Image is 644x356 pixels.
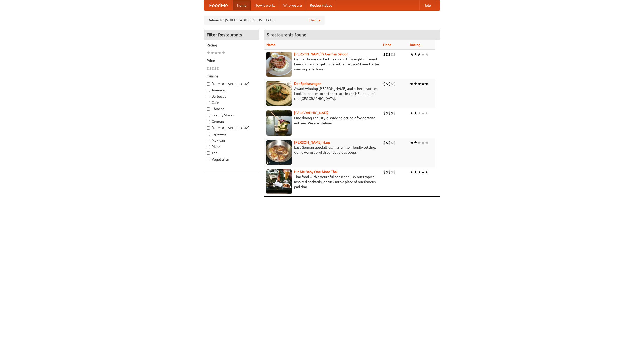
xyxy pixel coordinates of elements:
a: Name [266,43,276,47]
li: ★ [421,52,425,57]
li: ★ [410,169,414,175]
img: kohlhaus.jpg [266,140,292,165]
input: Czech / Slovak [207,114,210,117]
a: Der Speisewagen [294,82,321,86]
input: Pizza [207,145,210,148]
input: American [207,89,210,92]
a: [PERSON_NAME] Haus [294,140,330,144]
img: speisewagen.jpg [266,81,292,106]
label: Mexican [207,138,256,143]
li: ★ [425,81,429,87]
label: [DEMOGRAPHIC_DATA] [207,125,256,130]
a: Change [309,18,321,23]
input: Mexican [207,139,210,142]
li: ★ [414,169,417,175]
li: ★ [421,110,425,116]
li: ★ [417,110,421,116]
li: ★ [414,140,417,145]
li: $ [391,52,393,57]
li: $ [386,81,388,87]
li: ★ [425,140,429,145]
input: Chinese [207,107,210,111]
li: $ [388,169,391,175]
li: ★ [410,110,414,116]
li: ★ [218,50,222,56]
input: Japanese [207,133,210,136]
img: babythai.jpg [266,169,292,194]
li: $ [393,110,396,116]
p: East German specialties, in a family-friendly setting. Come warm up with our delicious soups. [266,145,379,155]
label: Thai [207,150,256,155]
li: ★ [425,110,429,116]
input: [DEMOGRAPHIC_DATA] [207,82,210,86]
label: Vegetarian [207,157,256,162]
input: Vegetarian [207,158,210,161]
h5: Rating [207,43,256,48]
li: $ [217,66,219,71]
a: [PERSON_NAME]'s German Saloon [294,52,348,56]
li: ★ [207,50,210,56]
li: $ [383,52,386,57]
li: $ [383,81,386,87]
li: $ [386,110,388,116]
div: Deliver to: [STREET_ADDRESS][US_STATE] [204,16,325,25]
li: $ [391,110,393,116]
a: Who we are [279,0,306,10]
a: Hit Me Baby One More Thai [294,170,338,174]
li: $ [383,140,386,145]
li: $ [214,66,217,71]
label: German [207,119,256,124]
li: ★ [417,81,421,87]
a: Help [419,0,435,10]
label: Cafe [207,100,256,105]
a: How it works [251,0,279,10]
li: $ [386,52,388,57]
li: $ [212,66,214,71]
li: $ [388,81,391,87]
a: [GEOGRAPHIC_DATA] [294,111,329,115]
a: Rating [410,43,420,47]
li: ★ [214,50,218,56]
li: ★ [421,140,425,145]
input: Cafe [207,101,210,104]
li: ★ [414,81,417,87]
label: Czech / Slovak [207,113,256,118]
li: $ [386,140,388,145]
li: ★ [425,52,429,57]
li: ★ [222,50,225,56]
a: FoodMe [204,0,233,10]
h5: Price [207,58,256,63]
input: Thai [207,151,210,155]
li: ★ [425,169,429,175]
li: $ [383,169,386,175]
li: ★ [410,140,414,145]
label: American [207,88,256,93]
li: ★ [410,81,414,87]
p: Thai food with a youthful bar scene. Try our tropical inspired cocktails, or tuck into a plate of... [266,174,379,189]
li: $ [393,81,396,87]
li: ★ [417,52,421,57]
ng-pluralize: 5 restaurants found! [267,32,308,37]
a: Price [383,43,391,47]
li: $ [388,110,391,116]
li: $ [383,110,386,116]
li: ★ [417,140,421,145]
input: Barbecue [207,95,210,98]
p: German home-cooked meals and fifty-eight different beers on tap. To get more authentic, you'd nee... [266,57,379,72]
li: ★ [417,169,421,175]
input: German [207,120,210,123]
p: Fine dining Thai-style. Wide selection of vegetarian entrées. We also deliver. [266,115,379,126]
label: [DEMOGRAPHIC_DATA] [207,81,256,86]
li: $ [391,140,393,145]
li: ★ [421,81,425,87]
a: Home [233,0,251,10]
li: $ [209,66,212,71]
li: ★ [210,50,214,56]
img: satay.jpg [266,110,292,136]
li: $ [393,52,396,57]
img: esthers.jpg [266,52,292,77]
